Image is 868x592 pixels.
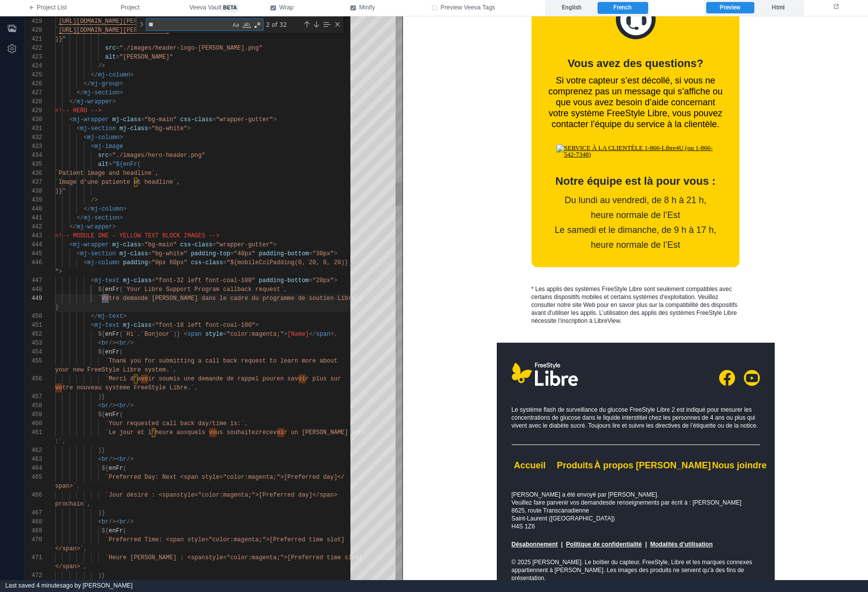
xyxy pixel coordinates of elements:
span: = [212,116,216,123]
span: padding-bottom [259,250,309,257]
span: "font-18 left font-coal-100" [155,322,256,329]
span: `Image d’une patiente et headline`, [55,179,180,186]
span: `Preferred Time: <span style="color:magenta;">[Pre [105,536,284,543]
span: | [241,524,246,531]
span: enFr [105,411,120,418]
div: 471 [24,553,42,562]
span: "bg-white" [151,125,187,132]
div: 427 [24,88,42,97]
span: src [105,45,116,52]
div: 465 [24,473,42,482]
span: < [98,518,101,525]
span: mj-section [84,215,120,222]
div: 470 [24,535,42,544]
span: ferred time slot] [284,536,344,543]
span: = [141,116,144,123]
span: mj-class [123,322,152,329]
span: ${ [102,527,109,534]
span: br [120,518,127,525]
span: mj-text [94,322,119,329]
span: Project [121,3,139,12]
div: 429 [24,106,42,115]
span: `, [169,27,176,34]
span: = [223,259,226,266]
span: br [120,340,127,347]
span: = [116,45,119,52]
div: 425 [24,71,42,79]
span: mj-section [80,125,116,132]
div: Close (Escape) [334,20,341,28]
a: Produits [154,444,190,454]
div: 433 [24,142,42,151]
div: 455 [24,357,42,366]
span: )} [98,447,105,454]
span: mj-column [87,259,120,266]
span: prochain` [55,501,87,508]
div: 450 [24,312,42,321]
span: css-class [180,241,212,248]
span: `Thank you for submitting a call back request to l [105,358,284,365]
span: > [284,331,287,338]
span: </ [91,72,98,78]
span: < [84,134,87,141]
div: 461 [24,428,42,437]
span: [Preferred day]</ [284,474,344,481]
span: "wrapper-gutter" [216,116,273,123]
span: = [309,250,312,257]
span: ( [123,465,127,472]
div: 468 [24,518,42,526]
span: padding [123,259,148,266]
span: > [334,277,337,284]
span: /> [91,197,98,204]
div: 445 [24,249,42,258]
span: `Votre demande [PERSON_NAME] dans le cadre du programm [98,295,291,302]
span: [URL][DOMAIN_NAME][PERSON_NAME] [59,18,169,25]
span: </ [309,331,316,338]
span: />< [109,456,120,463]
span: , [195,384,198,391]
span: mj-wrapper [73,116,109,123]
span: )} [98,510,105,517]
span: "${enFr( [112,161,141,168]
div: Du lundi au vendredi, de 8 h à 21 h, heure normale de l’Est Le samedi et le dimanche, de 9 h à 17... [144,176,322,236]
span: recevoir un [PERSON_NAME] sont [259,429,366,436]
span: "color:magenta;" [227,331,284,338]
span: < [184,331,187,338]
span: = [230,250,234,257]
span: Wrap [279,3,294,12]
div: 454 [24,348,42,357]
span: />< [109,518,120,525]
span: , [334,331,337,338]
span: "font-32 left font-coal-100" [155,277,256,284]
span: "./images/hero-header.png" [112,152,205,159]
span: " [55,268,59,275]
span: > [120,80,123,87]
span: , [137,331,141,338]
span: "./images/header-logo-[PERSON_NAME].png" [120,45,263,52]
div: Use Regular Expression (⌥⌘R) [253,20,263,30]
span: </ [91,313,98,320]
span: < [84,259,87,266]
span: = [148,125,151,132]
div: Previous Match (⇧Enter) [303,20,311,28]
span: </ [76,215,83,222]
span: ` [55,27,59,34]
span: </ [84,80,91,87]
div: * Les applis des systèmes FreeStyle Libre sont seulement compatibles avec certains dispositifs mo... [129,269,337,308]
span: = [148,250,151,257]
label: Preview [706,2,754,14]
div: 449 [24,294,42,303]
span: [URL][DOMAIN_NAME][PERSON_NAME] [59,27,169,34]
div: Match Whole Word (⌥⌘W) [242,20,252,30]
span: < [69,241,73,248]
span: earn more about [284,358,337,365]
span: `Hi` [123,331,137,338]
span: ${ [98,286,105,293]
span: " [62,36,66,43]
div: 431 [24,124,42,133]
span: padding-top [191,250,230,257]
div: 419 [24,17,42,26]
iframe: preview [403,16,868,580]
span: `Your requested call back day/time is:` [105,420,245,427]
span: < [91,322,94,329]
